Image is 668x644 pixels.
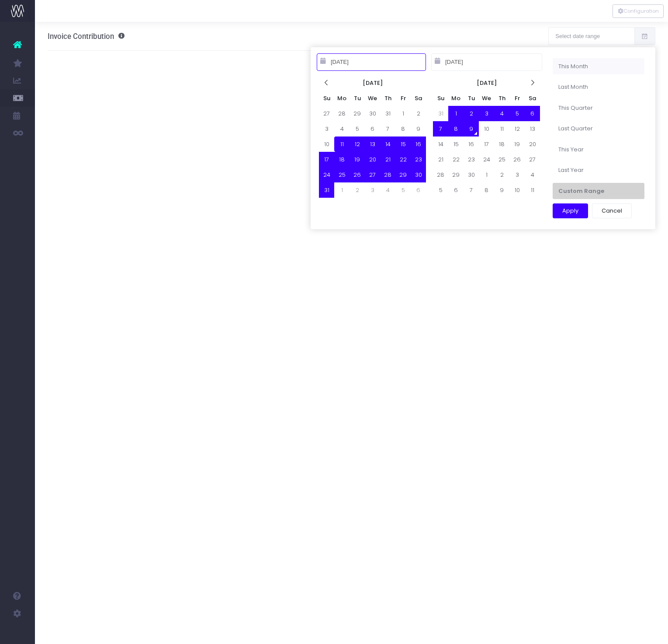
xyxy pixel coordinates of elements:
td: 24 [319,167,334,182]
td: 1 [395,106,411,121]
td: 14 [380,136,395,152]
input: Select date range [548,27,634,45]
td: 31 [380,106,395,121]
td: 31 [319,182,334,198]
th: Sa [411,91,426,106]
td: 16 [411,136,426,152]
th: [DATE] [448,75,525,91]
td: 6 [448,182,464,198]
td: 4 [494,106,509,121]
td: 30 [365,106,380,121]
td: 5 [433,182,448,198]
td: 21 [380,152,395,167]
td: 29 [395,167,411,182]
td: 10 [479,121,494,136]
td: 25 [494,152,509,167]
td: 20 [365,152,380,167]
td: 5 [350,121,365,136]
th: Su [433,91,448,106]
button: Apply [553,203,588,218]
th: Tu [350,91,365,106]
td: 28 [380,167,395,182]
td: 15 [448,136,464,152]
td: 6 [525,106,540,121]
td: 7 [380,121,395,136]
td: 4 [380,182,395,198]
span: Invoice Contribution [48,32,114,41]
td: 3 [319,121,334,136]
td: 17 [319,152,334,167]
th: [DATE] [334,75,411,91]
td: 27 [365,167,380,182]
th: Th [380,91,395,106]
td: 8 [395,121,411,136]
td: 27 [319,106,334,121]
li: Last Quarter [553,120,644,137]
td: 13 [365,136,380,152]
td: 17 [479,136,494,152]
td: 14 [433,136,448,152]
div: Vertical button group [613,4,664,18]
img: images/default_profile_image.png [11,626,24,640]
button: Configuration [613,4,664,18]
td: 26 [509,152,525,167]
td: 4 [525,167,540,182]
td: 11 [525,182,540,198]
th: Tu [464,91,479,106]
td: 5 [509,106,525,121]
td: 29 [448,167,464,182]
td: 10 [509,182,525,198]
td: 13 [525,121,540,136]
td: 28 [433,167,448,182]
th: Mo [448,91,464,106]
td: 30 [411,167,426,182]
td: 1 [479,167,494,182]
th: Fr [395,91,411,106]
th: We [365,91,380,106]
td: 8 [448,121,464,136]
td: 1 [334,182,350,198]
button: Cancel [592,203,632,218]
td: 12 [509,121,525,136]
td: 6 [411,182,426,198]
td: 22 [448,152,464,167]
li: This Month [553,58,644,75]
td: 27 [525,152,540,167]
td: 9 [411,121,426,136]
td: 8 [479,182,494,198]
td: 23 [464,152,479,167]
td: 20 [525,136,540,152]
td: 15 [395,136,411,152]
td: 29 [350,106,365,121]
td: 18 [494,136,509,152]
td: 1 [448,106,464,121]
td: 16 [464,136,479,152]
td: 2 [464,106,479,121]
th: We [479,91,494,106]
td: 12 [350,136,365,152]
td: 28 [334,106,350,121]
th: Sa [525,91,540,106]
td: 3 [479,106,494,121]
td: 23 [411,152,426,167]
td: 11 [494,121,509,136]
td: 26 [350,167,365,182]
li: This Quarter [553,100,644,116]
td: 25 [334,167,350,182]
th: Th [494,91,509,106]
li: This Year [553,141,644,158]
td: 18 [334,152,350,167]
td: 22 [395,152,411,167]
th: Su [319,91,334,106]
th: Mo [334,91,350,106]
td: 3 [365,182,380,198]
td: 11 [334,136,350,152]
li: Last Year [553,162,644,178]
td: 31 [433,106,448,121]
td: 19 [350,152,365,167]
td: 10 [319,136,334,152]
td: 24 [479,152,494,167]
td: 7 [433,121,448,136]
td: 9 [494,182,509,198]
td: 21 [433,152,448,167]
